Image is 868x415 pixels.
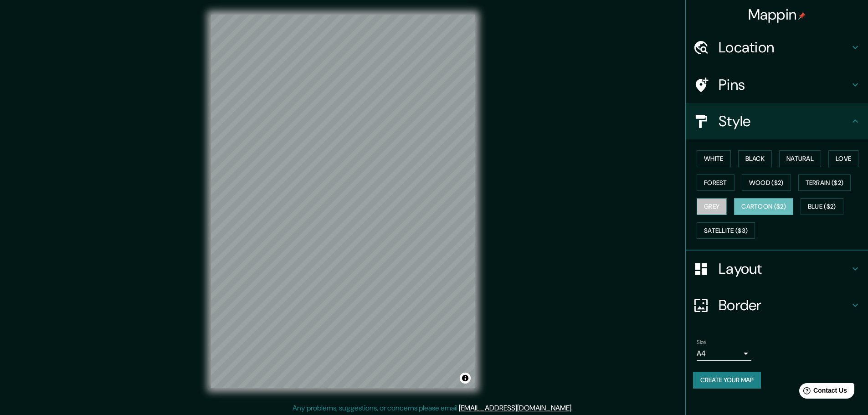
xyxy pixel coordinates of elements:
button: Natural [779,150,821,167]
h4: Pins [719,76,850,94]
button: Satellite ($3) [697,222,755,239]
button: Toggle attribution [460,373,471,384]
div: Location [686,29,868,66]
div: A4 [697,346,751,361]
button: Forest [697,174,734,191]
div: Border [686,287,868,323]
a: [EMAIL_ADDRESS][DOMAIN_NAME] [459,403,571,413]
button: White [697,150,731,167]
h4: Mappin [748,5,806,24]
iframe: Help widget launcher [787,379,858,405]
button: Grey [697,198,727,215]
div: . [573,403,574,414]
div: Layout [686,251,868,287]
button: Black [738,150,772,167]
h4: Style [719,112,850,130]
button: Love [828,150,858,167]
button: Terrain ($2) [798,174,851,191]
img: pin-icon.png [798,12,806,20]
div: Style [686,103,868,139]
canvas: Map [211,15,475,388]
p: Any problems, suggestions, or concerns please email . [293,403,573,414]
div: Pins [686,67,868,103]
h4: Border [719,296,850,314]
h4: Layout [719,260,850,278]
button: Blue ($2) [801,198,843,215]
button: Wood ($2) [742,174,791,191]
label: Size [697,338,706,346]
div: . [574,403,576,414]
button: Create your map [693,372,761,389]
button: Cartoon ($2) [734,198,793,215]
h4: Location [719,38,850,56]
